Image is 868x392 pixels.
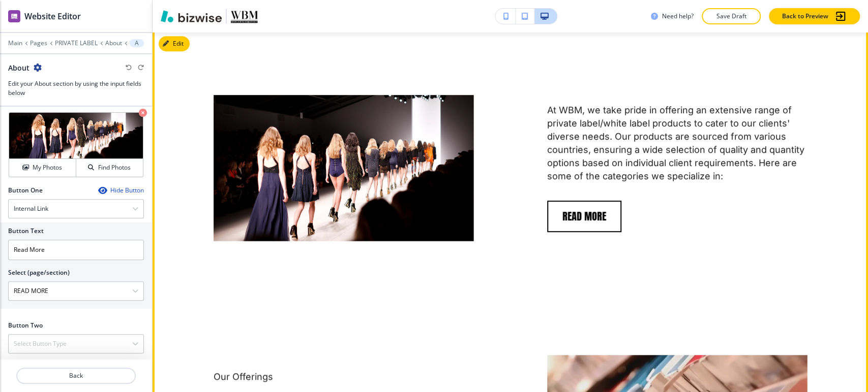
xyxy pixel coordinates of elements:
[14,204,48,213] h4: Internal Link
[8,10,20,22] img: editor icon
[214,370,474,383] p: Our Offerings
[76,159,143,177] button: Find Photos
[214,95,474,241] img: <p>At WBM, we take pride in offering an extensive range of private label/white label products to ...
[702,8,761,24] button: Save Draft
[24,10,81,22] h2: Website Editor
[161,10,222,22] img: Bizwise Logo
[16,368,136,384] button: Back
[547,104,807,182] p: At WBM, we take pride in offering an extensive range of private label/white label products to cat...
[17,371,135,380] p: Back
[547,201,621,232] button: Read More
[8,268,70,277] h2: Select (page/section)
[105,40,122,47] button: About
[159,36,190,51] button: Edit
[130,39,144,47] button: About
[14,339,67,348] h4: Select Button Type
[769,8,860,24] button: Back to Preview
[30,40,47,47] button: Pages
[662,12,694,21] h3: Need help?
[782,12,828,21] p: Back to Preview
[8,186,43,195] h2: Button One
[98,186,144,194] button: Hide Button
[9,282,132,300] input: Manual Input
[98,163,131,172] h4: Find Photos
[231,9,258,23] img: Your Logo
[8,226,44,236] h2: Button Text
[135,40,139,47] p: About
[8,62,29,73] h2: About
[8,112,144,178] div: My PhotosFind Photos
[8,79,144,97] h3: Edit your About section by using the input fields below
[8,40,22,47] button: Main
[9,159,76,177] button: My Photos
[715,12,747,21] p: Save Draft
[33,163,62,172] h4: My Photos
[8,321,43,330] h2: Button Two
[55,40,98,47] button: PRIVATE LABEL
